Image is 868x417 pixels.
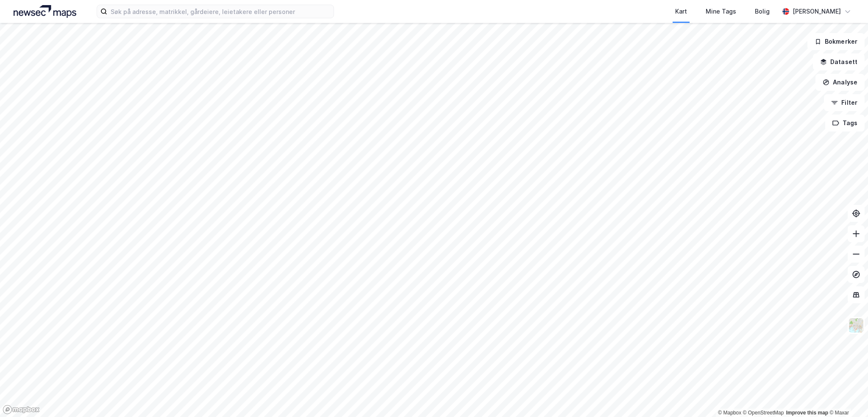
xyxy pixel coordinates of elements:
[815,74,865,91] button: Analyse
[826,376,868,417] div: Kontrollprogram for chat
[675,6,687,17] div: Kart
[755,6,770,17] div: Bolig
[813,53,865,70] button: Datasett
[807,33,865,50] button: Bokmerker
[718,410,741,416] a: Mapbox
[824,94,865,111] button: Filter
[825,115,865,132] button: Tags
[826,376,868,417] iframe: Chat Widget
[107,5,334,18] input: Søk på adresse, matrikkel, gårdeiere, leietakere eller personer
[848,317,864,333] img: Z
[3,405,40,414] a: Mapbox homepage
[786,410,828,416] a: Improve this map
[14,5,76,18] img: logo.a4113a55bc3d86da70a041830d287a7e.svg
[706,6,736,17] div: Mine Tags
[743,410,784,416] a: OpenStreetMap
[793,6,841,17] div: [PERSON_NAME]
